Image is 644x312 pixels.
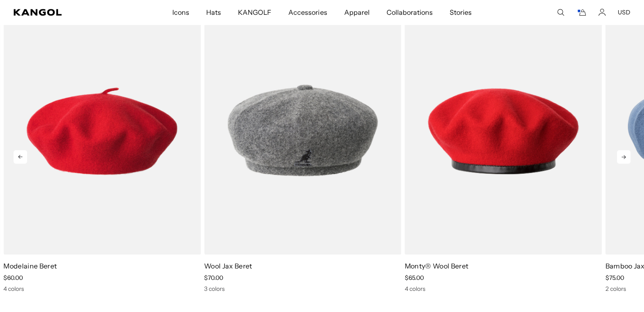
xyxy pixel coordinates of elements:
div: 3 of 5 [401,7,602,293]
a: Monty® Wool Beret [405,262,468,270]
span: $60.00 [3,274,23,282]
a: Account [598,8,606,16]
button: USD [618,8,630,16]
div: 2 of 5 [201,7,401,293]
img: Wool Jax Beret [204,7,401,255]
span: $75.00 [605,274,624,282]
a: Wool Jax Beret [204,262,252,270]
span: $70.00 [204,274,223,282]
a: Kangol [14,9,113,16]
img: Monty® Wool Beret [405,7,602,255]
div: 4 colors [3,285,201,293]
button: Cart [576,8,586,16]
span: $65.00 [405,274,424,282]
summary: Search here [557,8,564,16]
div: 4 colors [405,285,602,293]
img: Modelaine Beret [3,7,201,255]
div: 3 colors [204,285,401,293]
a: Modelaine Beret [3,262,57,270]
